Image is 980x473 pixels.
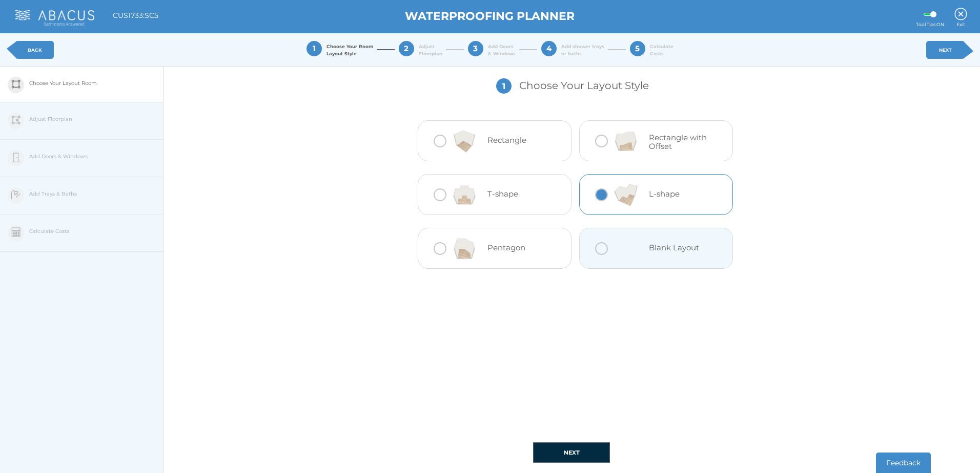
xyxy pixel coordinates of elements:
[924,13,936,16] label: Guide
[954,8,967,20] img: Exit
[387,29,454,70] button: 2 AdjustFloorplan
[487,244,548,252] h4: Pentagon
[529,29,616,70] button: 4 Add shower traysor baths
[649,244,710,252] h4: Blank Layout
[326,51,357,56] span: Layout Style
[488,43,516,57] span: Add Doors & Windows
[449,126,479,157] img: Rectangle.png
[176,10,804,23] h1: WATERPROOFING PLANNER
[650,43,673,57] span: Calculate Costs
[496,78,512,94] span: 1
[618,29,685,70] button: 5 CalculateCosts
[649,190,710,199] h4: L-shape
[610,180,641,210] img: Lshape.png
[876,453,931,473] button: Feedback
[449,233,479,264] img: Pentagon.png
[113,12,158,19] h1: CUS1733:SC5
[487,190,548,199] h4: T-shape
[295,29,384,70] button: 1 Choose Your Room Layout Style
[15,41,54,59] a: BACK
[326,43,373,57] span: Choose Your Room
[954,21,967,28] span: Exit
[926,41,965,59] a: NEXT
[312,67,831,115] p: Choose Your Layout Style
[487,136,548,145] h4: Rectangle
[649,134,710,150] h4: Rectangle with Offset
[449,180,479,210] img: Tshape.png
[916,21,944,28] span: Tool Tips ON
[610,126,641,157] img: RectangleOffset.png
[533,442,610,463] button: NEXT
[29,67,97,100] span: Choose Your Layout Room
[954,3,967,27] a: Exit
[11,79,21,89] img: stage-1-icon.png
[456,29,527,70] button: 3 Add Doors& Windows
[561,43,604,57] span: Add shower trays or baths
[419,43,442,57] span: Adjust Floorplan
